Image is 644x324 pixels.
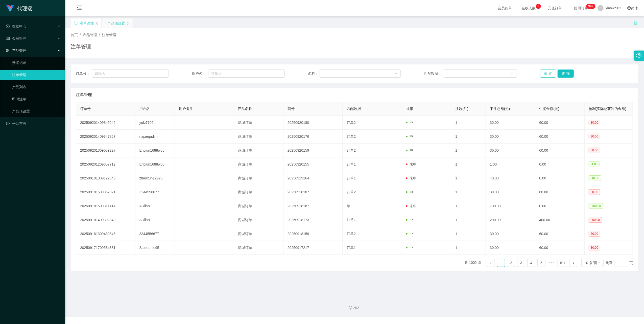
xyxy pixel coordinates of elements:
[347,190,356,194] span: 订单2
[135,227,175,241] td: 3344556677
[486,116,535,130] td: 30.00
[135,185,175,199] td: 3344556677
[528,259,535,267] a: 4
[76,130,135,144] td: 202509201409347857
[71,0,88,16] i: 图标: menu-fold
[135,241,175,255] td: Stephanie95
[451,199,486,213] td: 1
[135,171,175,185] td: zhaoxun12925
[76,116,135,130] td: 202509201409349242
[234,116,283,130] td: 商城订单
[69,305,640,311] div: 2021
[497,259,505,267] a: 1
[135,199,175,213] td: Aixiiao
[99,33,100,37] span: /
[451,241,486,255] td: 1
[537,259,545,267] li: 5
[6,49,26,53] span: 产品管理
[76,171,135,185] td: 202509191309122649
[464,259,485,267] li: 共 1002 条，
[598,261,601,265] i: 图标: down
[584,259,597,267] div: 10 条/页
[234,130,283,144] td: 商城订单
[406,190,413,194] span: 中
[192,71,208,76] span: 用户名：
[586,4,595,9] sup: 1218
[486,241,535,255] td: 30.00
[558,70,574,78] button: 查 询
[536,4,541,9] sup: 1
[80,33,81,37] span: /
[234,199,283,213] td: 商城订单
[234,227,283,241] td: 商城订单
[572,6,591,10] span: 提现订单
[486,171,535,185] td: 40.00
[424,71,444,76] span: 匹配数据：
[135,213,175,227] td: Aixiiao
[76,241,135,255] td: 202509171709534331
[547,259,556,267] span: •••
[288,107,295,111] span: 期号
[76,199,135,213] td: 202509181509311414
[511,72,514,76] i: 图标: down
[406,176,417,180] span: 未中
[347,246,356,250] span: 订单1
[589,107,626,111] span: 盈利(实际总获利的金额)
[451,171,486,185] td: 1
[135,144,175,157] td: Ericjun1688w88
[497,259,505,267] li: 1
[486,157,535,171] td: 1.00
[517,259,525,267] li: 3
[76,144,135,157] td: 202509201309089227
[589,245,600,250] span: 30.00
[234,241,283,255] td: 商城订单
[95,22,98,25] i: 图标: close
[238,107,252,111] span: 产品名称
[347,162,356,166] span: 订单1
[540,70,556,78] button: 重 置
[139,107,150,111] span: 用户名
[71,43,91,50] h1: 注单管理
[76,71,92,76] span: 订单号：
[589,120,600,125] span: 30.00
[83,33,97,37] span: 产品管理
[6,25,10,28] i: 图标: check-circle-o
[234,171,283,185] td: 商城订单
[6,118,61,128] a: 图标: dashboard平台首页
[308,71,320,76] span: 名称：
[519,6,538,10] span: 在线人数
[6,37,10,40] i: 图标: table
[349,306,352,310] i: 图标: copyright
[406,148,413,152] span: 中
[558,259,567,267] li: 101
[6,36,26,40] span: 会员管理
[636,53,642,58] i: 图标: setting
[283,157,343,171] td: 20250920155
[76,227,135,241] td: 202509181309439846
[283,241,343,255] td: 20250917217
[589,134,600,139] span: 30.00
[451,213,486,227] td: 1
[545,6,565,10] span: 充值订单
[535,116,585,130] td: 60.00
[347,204,350,208] span: 单
[535,227,585,241] td: 60.00
[283,185,343,199] td: 20250918187
[406,107,413,111] span: 状态
[535,213,585,227] td: 400.00
[451,157,486,171] td: 1
[537,4,539,9] p: 1
[234,213,283,227] td: 商城订单
[234,144,283,157] td: 商城订单
[527,259,535,267] li: 4
[406,134,413,138] span: 中
[6,6,32,10] a: 代理端
[489,262,492,265] i: 图标: left
[558,259,567,267] a: 101
[6,49,10,52] i: 图标: appstore-o
[487,259,495,267] li: 上一页
[589,175,601,181] span: -40.00
[589,148,600,153] span: 30.00
[347,176,356,180] span: 订单1
[12,94,61,104] a: 即时注单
